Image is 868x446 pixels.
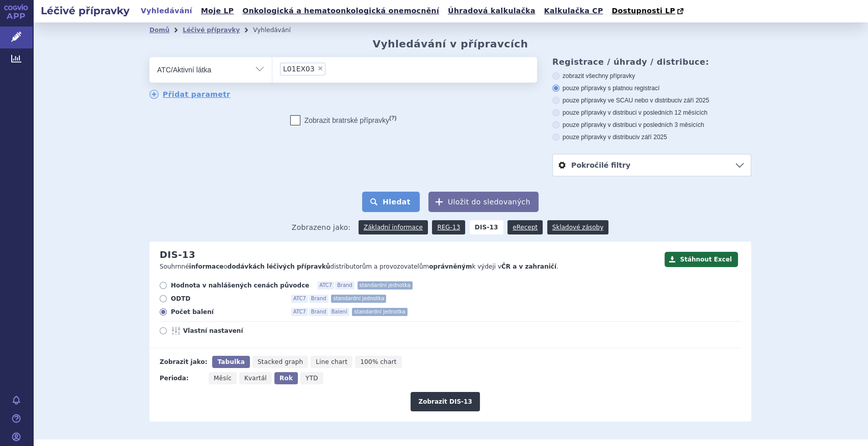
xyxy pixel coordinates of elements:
span: Stacked graph [258,358,303,365]
a: Úhradová kalkulačka [445,4,539,18]
a: Kalkulačka CP [541,4,606,18]
span: Balení [329,308,349,316]
a: REG-13 [432,220,465,234]
span: standardní jednotka [352,308,407,316]
label: zobrazit všechny přípravky [552,72,751,80]
span: Zobrazeno jako: [292,220,351,234]
a: Základní informace [359,220,428,234]
label: pouze přípravky v distribuci [552,133,751,141]
span: standardní jednotka [331,295,386,303]
span: 100% chart [360,358,396,365]
a: eRecept [507,220,543,234]
a: Onkologická a hematoonkologická onemocnění [239,4,442,18]
abbr: (?) [389,115,396,121]
button: Zobrazit DIS-13 [411,392,479,411]
p: Souhrnné o distributorům a provozovatelům k výdeji v . [160,263,659,271]
span: PAZOPANIB [283,65,315,72]
span: ATC7 [317,281,334,290]
span: YTD [305,375,318,382]
span: Line chart [316,358,347,365]
span: × [317,65,323,71]
span: Kvartál [244,375,267,382]
input: L01EX03 [328,62,334,75]
span: Hodnota v nahlášených cenách původce [171,281,309,290]
button: Stáhnout Excel [665,252,738,267]
a: Dostupnosti LP [608,4,688,18]
span: Rok [279,375,293,382]
span: Brand [335,281,354,290]
label: Zobrazit bratrské přípravky [290,115,397,125]
h3: Registrace / úhrady / distribuce: [552,57,751,67]
a: Pokročilé filtry [553,154,751,176]
span: standardní jednotka [358,281,413,290]
h2: DIS-13 [160,249,195,260]
span: Měsíc [214,375,232,382]
strong: oprávněným [429,263,472,270]
li: Vyhledávání [253,22,304,38]
a: Skladové zásoby [547,220,608,234]
span: v září 2025 [636,134,667,141]
span: Brand [309,295,328,303]
span: ODTD [171,295,283,303]
span: Počet balení [171,308,283,316]
label: pouze přípravky v distribuci v posledních 3 měsících [552,121,751,129]
span: Dostupnosti LP [611,7,675,15]
a: Vyhledávání [138,4,195,18]
span: Tabulka [217,358,244,365]
a: Domů [149,27,169,34]
h2: Léčivé přípravky [33,4,138,18]
a: Přidat parametr [149,90,231,99]
strong: dodávkách léčivých přípravků [227,263,330,270]
span: v září 2025 [679,97,709,104]
span: ATC7 [291,295,308,303]
span: Vlastní nastavení [183,327,295,335]
h2: Vyhledávání v přípravcích [373,38,528,50]
div: Perioda: [160,372,203,384]
label: pouze přípravky ve SCAU nebo v distribuci [552,96,751,104]
button: Hledat [362,192,420,212]
button: Uložit do sledovaných [428,192,539,212]
strong: informace [189,263,224,270]
label: pouze přípravky s platnou registrací [552,84,751,92]
a: Moje LP [198,4,237,18]
span: Brand [309,308,328,316]
div: Zobrazit jako: [160,356,207,368]
strong: DIS-13 [470,220,503,234]
label: pouze přípravky v distribuci v posledních 12 měsících [552,109,751,117]
span: ATC7 [291,308,308,316]
strong: ČR a v zahraničí [501,263,556,270]
a: Léčivé přípravky [183,27,240,34]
